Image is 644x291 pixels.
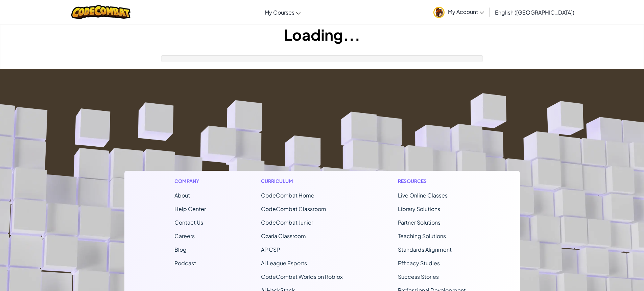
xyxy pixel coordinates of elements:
[398,205,440,212] a: Library Solutions
[0,24,644,45] h1: Loading...
[261,192,314,199] span: CodeCombat Home
[433,7,445,18] img: avatar
[265,9,294,16] span: My Courses
[261,219,313,226] a: CodeCombat Junior
[430,1,487,23] a: My Account
[174,205,206,212] a: Help Center
[174,192,190,199] a: About
[492,3,578,21] a: English ([GEOGRAPHIC_DATA])
[398,232,446,240] a: Teaching Solutions
[398,246,452,253] a: Standards Alignment
[261,232,306,240] a: Ozaria Classroom
[398,273,439,280] a: Success Stories
[398,178,470,185] h1: Resources
[398,259,440,267] a: Efficacy Studies
[261,3,304,21] a: My Courses
[398,219,440,226] a: Partner Solutions
[398,192,448,199] a: Live Online Classes
[174,246,187,253] a: Blog
[261,259,307,267] a: AI League Esports
[261,178,343,185] h1: Curriculum
[174,178,206,185] h1: Company
[261,273,343,280] a: CodeCombat Worlds on Roblox
[71,5,130,19] img: CodeCombat logo
[261,205,326,212] a: CodeCombat Classroom
[174,232,195,240] a: Careers
[174,219,203,226] span: Contact Us
[261,246,280,253] a: AP CSP
[448,8,484,15] span: My Account
[174,259,196,267] a: Podcast
[495,9,574,16] span: English ([GEOGRAPHIC_DATA])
